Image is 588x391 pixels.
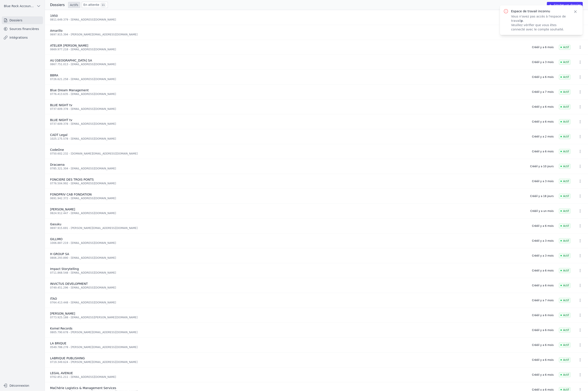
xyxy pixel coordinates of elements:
[532,180,554,183] div: Créé il y a 3 mois
[559,328,571,333] span: Actif
[50,312,75,315] span: [PERSON_NAME]
[559,238,571,243] span: Actif
[2,3,43,9] button: Blue Rock Accounting
[50,241,527,245] div: 1006.887.219 - [EMAIL_ADDRESS][DOMAIN_NAME]
[50,386,116,390] span: MaChérie Logistics & Management Services
[532,105,554,109] div: Créé il y a 6 mois
[50,18,525,21] div: 0811.649.379 - [EMAIL_ADDRESS][DOMAIN_NAME]
[559,283,571,288] span: Actif
[530,194,554,198] div: Créé il y a 18 jours
[50,297,57,300] span: ITAO
[559,149,571,154] span: Actif
[559,268,571,273] span: Actif
[559,223,571,229] span: Actif
[559,179,571,184] span: Actif
[532,90,554,94] div: Créé il y a 7 mois
[50,316,527,319] div: 0773.925.188 - [EMAIL_ADDRESS][PERSON_NAME][DOMAIN_NAME]
[50,267,79,271] span: Impact Storytelling
[532,284,554,287] div: Créé il y a 6 mois
[50,77,527,81] div: 0726.621.258 - [EMAIL_ADDRESS][DOMAIN_NAME]
[530,165,554,168] div: Créé il y a 10 jours
[50,74,58,77] span: BBRA
[2,382,43,389] button: Déconnexion
[559,60,571,65] span: Actif
[532,373,554,377] div: Créé il y a 6 mois
[50,118,72,122] span: BLUE NIGHT tv
[50,356,85,360] span: LABRIQUE PUBLISHING
[50,107,527,111] div: 0737.609.378 - [EMAIL_ADDRESS][DOMAIN_NAME]
[559,208,571,214] span: Actif
[511,14,568,32] p: Vous n'avez pas accès à l'espace de travail . Veuillez vérifier que vous êtes connecté avec le co...
[559,104,571,109] span: Actif
[50,163,65,166] span: Dracaena
[532,75,554,79] div: Créé il y a 6 mois
[532,358,554,362] div: Créé il y a 6 mois
[50,2,65,8] h3: Dossiers
[2,34,43,41] a: Intégrations
[50,48,527,51] div: 0669.977.218 - [EMAIL_ADDRESS][DOMAIN_NAME]
[50,103,72,107] span: BLUE NIGHT tv
[50,331,527,334] div: 0805.790.678 - [PERSON_NAME][EMAIL_ADDRESS][DOMAIN_NAME]
[547,2,583,8] button: Ajouter un dossier
[559,313,571,318] span: Actif
[50,371,73,375] span: LEGAL AVENUE
[559,164,571,169] span: Actif
[50,286,527,289] div: 0749.451.296 - [EMAIL_ADDRESS][DOMAIN_NAME]
[559,119,571,124] span: Actif
[50,256,527,260] div: 0806.293.890 - [EMAIL_ADDRESS][DOMAIN_NAME]
[559,357,571,363] span: Actif
[532,120,554,123] div: Créé il y a 6 mois
[511,9,568,13] p: Espace de travail inconnu
[82,2,108,8] a: En attente 11
[50,148,64,151] span: CodeOne
[50,282,88,285] span: INVICTUS DEVELOPMENT
[50,14,58,17] span: 1950
[50,152,527,155] div: 0750.602.232 - [DOMAIN_NAME][EMAIL_ADDRESS][DOMAIN_NAME]
[532,46,554,49] div: Créé il y a 6 mois
[50,197,525,200] div: 0691.942.372 - [EMAIL_ADDRESS][DOMAIN_NAME]
[50,271,527,274] div: 0711.868.548 - [EMAIL_ADDRESS][DOMAIN_NAME]
[532,254,554,257] div: Créé il y a 3 mois
[532,328,554,332] div: Créé il y a 6 mois
[50,44,88,47] span: ATELIER [PERSON_NAME]
[50,88,89,92] span: Blue Dream Management
[559,89,571,95] span: Actif
[50,375,527,379] div: 0702.851.211 - [EMAIL_ADDRESS][DOMAIN_NAME]
[50,208,75,211] span: [PERSON_NAME]
[50,252,69,256] span: H GROUP SA
[559,74,571,80] span: Actif
[559,134,571,139] span: Actif
[559,194,571,199] span: Actif
[50,211,525,215] div: 0824.912.447 - [EMAIL_ADDRESS][DOMAIN_NAME]
[532,239,554,243] div: Créé il y a 3 mois
[559,253,571,258] span: Actif
[50,327,73,330] span: Kxmel Records
[50,182,527,185] div: 0776.504.992 - [EMAIL_ADDRESS][DOMAIN_NAME]
[50,122,527,126] div: 0737.609.378 - [EMAIL_ADDRESS][DOMAIN_NAME]
[50,59,92,62] span: AU [GEOGRAPHIC_DATA] SA
[50,345,527,349] div: 0549.788.278 - [PERSON_NAME][EMAIL_ADDRESS][DOMAIN_NAME]
[50,222,61,226] span: Gasuku
[50,92,527,96] div: 0776.413.635 - [EMAIL_ADDRESS][DOMAIN_NAME]
[50,301,527,304] div: 0764.413.448 - [EMAIL_ADDRESS][DOMAIN_NAME]
[2,25,43,33] a: Sources financières
[4,4,35,8] span: Blue Rock Accounting
[2,16,43,24] a: Dossiers
[50,360,527,364] div: 0719.349.624 - [PERSON_NAME][EMAIL_ADDRESS][DOMAIN_NAME]
[50,178,94,181] span: FONCIERE DES TROIS PONTS
[50,342,66,345] span: LA BRIQUE
[559,372,571,377] span: Actif
[521,19,523,22] strong: p
[532,224,554,228] div: Créé il y a 6 mois
[559,342,571,348] span: Actif
[50,63,527,66] div: 0867.751.013 - [EMAIL_ADDRESS][DOMAIN_NAME]
[532,299,554,302] div: Créé il y a 7 mois
[530,209,554,213] div: Créé il y a un mois
[532,269,554,272] div: Créé il y a 6 mois
[559,298,571,303] span: Actif
[532,343,554,347] div: Créé il y a 6 mois
[50,133,68,137] span: CADT Legal
[559,45,571,50] span: Actif
[50,193,92,196] span: FONDPRIV CAB FONDATION
[532,60,554,64] div: Créé il y a 3 mois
